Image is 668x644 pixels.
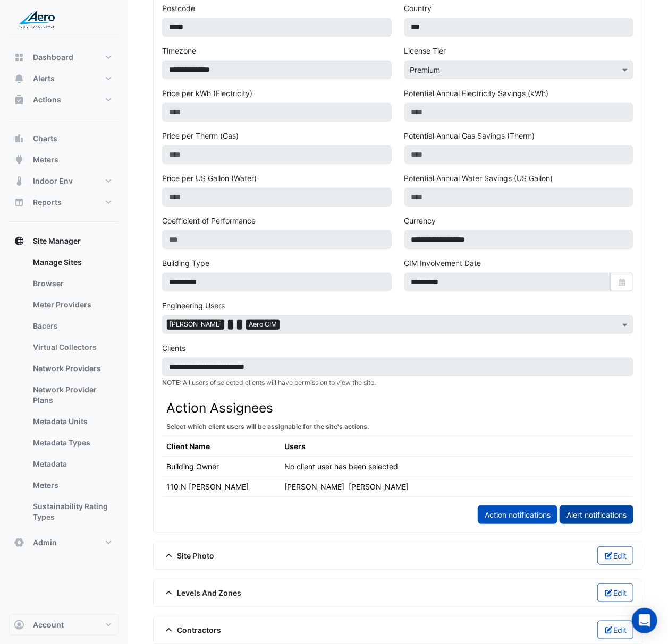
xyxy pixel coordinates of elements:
[14,176,24,186] app-icon: Indoor Env
[162,550,215,561] span: Site Photo
[24,315,119,337] a: Bacers
[24,496,119,528] a: Sustainability Rating Types
[33,133,57,144] span: Charts
[9,532,119,553] button: Admin
[9,192,119,213] button: Reports
[13,8,61,30] img: Company Logo
[162,379,376,387] small: : All users of selected clients will have permission to view the site.
[162,436,280,457] th: Client Name
[162,379,180,387] strong: NOTE
[9,47,119,68] button: Dashboard
[166,400,629,416] h3: Action Assignees
[166,423,369,431] small: Select which client users will be assignable for the site's actions.
[33,537,57,548] span: Admin
[404,257,481,269] label: CIM Involvement Date
[404,3,432,14] label: Country
[24,475,119,496] a: Meters
[597,546,634,565] button: Edit
[14,52,24,63] app-icon: Dashboard
[560,505,633,524] a: Alert notifications
[9,89,119,110] button: Actions
[33,95,61,105] span: Actions
[9,128,119,149] button: Charts
[24,252,119,273] a: Manage Sites
[14,133,24,144] app-icon: Charts
[33,197,62,208] span: Reports
[24,432,119,453] a: Metadata Types
[9,252,119,532] div: Site Manager
[33,154,58,165] span: Meters
[33,52,73,63] span: Dashboard
[404,45,446,56] label: License Tier
[597,583,634,602] button: Edit
[162,257,209,269] label: Building Type
[478,505,557,524] a: Action notifications
[166,461,219,472] div: Building Owner
[162,3,195,14] label: Postcode
[404,215,436,226] label: Currency
[24,337,119,358] a: Virtual Collectors
[162,587,242,598] span: Levels And Zones
[9,230,119,252] button: Site Manager
[33,176,73,186] span: Indoor Env
[404,88,549,99] label: Potential Annual Electricity Savings (kWh)
[162,342,185,354] label: Clients
[14,154,24,165] app-icon: Meters
[9,614,119,636] button: Account
[162,215,256,226] label: Coefficient of Performance
[14,73,24,84] app-icon: Alerts
[24,411,119,432] a: Metadata Units
[33,620,64,630] span: Account
[162,173,257,184] label: Price per US Gallon (Water)
[349,481,409,492] div: [PERSON_NAME]
[280,436,516,457] th: Users
[33,236,81,246] span: Site Manager
[632,608,657,633] div: Open Intercom Messenger
[166,481,249,492] div: 110 N [PERSON_NAME]
[14,236,24,246] app-icon: Site Manager
[33,73,55,84] span: Alerts
[162,300,225,311] label: Engineering Users
[9,149,119,170] button: Meters
[284,481,344,492] div: [PERSON_NAME]
[404,173,553,184] label: Potential Annual Water Savings (US Gallon)
[167,320,224,329] span: [PERSON_NAME]
[24,273,119,294] a: Browser
[246,320,280,329] span: Aero CIM
[597,621,634,639] button: Edit
[14,537,24,548] app-icon: Admin
[404,130,535,141] label: Potential Annual Gas Savings (Therm)
[24,453,119,475] a: Metadata
[9,170,119,192] button: Indoor Env
[162,45,196,56] label: Timezone
[162,624,222,636] span: Contractors
[9,68,119,89] button: Alerts
[162,88,252,99] label: Price per kWh (Electricity)
[280,457,516,477] td: No client user has been selected
[24,379,119,411] a: Network Provider Plans
[24,294,119,315] a: Meter Providers
[14,95,24,105] app-icon: Actions
[14,197,24,208] app-icon: Reports
[162,130,239,141] label: Price per Therm (Gas)
[24,358,119,379] a: Network Providers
